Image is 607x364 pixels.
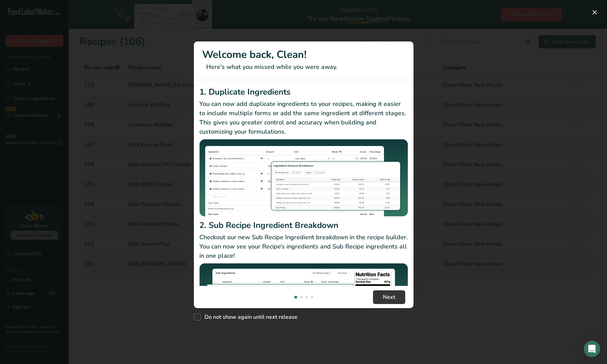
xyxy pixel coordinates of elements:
img: Sub Recipe Ingredient Breakdown [199,263,408,341]
h2: 1. Duplicate Ingredients [199,86,408,98]
span: Next [383,293,395,301]
p: Checkout our new Sub Recipe Ingredient breakdown in the recipe builder. You can now see your Reci... [199,233,408,260]
p: You can now add duplicate ingredients to your recipes, making it easier to include multiple forms... [199,99,408,136]
h2: 2. Sub Recipe Ingredient Breakdown [199,219,408,231]
span: Do not show again until next release [201,314,297,320]
img: Duplicate Ingredients [199,139,408,217]
div: Open Intercom Messenger [584,341,600,357]
button: Next [373,290,405,304]
p: Here's what you missed while you were away. [202,62,405,72]
h1: Welcome back, Clean! [202,47,405,62]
